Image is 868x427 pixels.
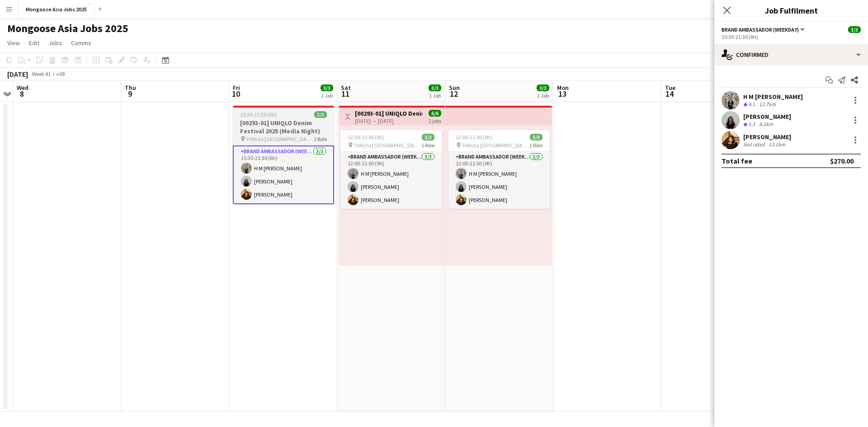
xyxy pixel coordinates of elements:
a: View [4,37,24,49]
div: H M [PERSON_NAME] [743,93,803,101]
span: Thu [125,84,136,92]
span: 8 [15,89,28,99]
h3: [00293-01] UNIQLO Denim Festival 2025 [355,109,422,117]
div: 1 Job [321,92,333,99]
span: 1 Role [314,136,327,142]
span: Wed [17,84,28,92]
span: 3/3 [321,84,333,91]
span: Edit [29,39,39,47]
span: Fri [233,84,240,92]
app-card-role: Brand Ambassador (weekend)3/312:00-21:00 (9h)H M [PERSON_NAME][PERSON_NAME][PERSON_NAME] [448,152,550,209]
app-job-card: 12:00-21:00 (9h)3/3 Trifecta [GEOGRAPHIC_DATA]1 RoleBrand Ambassador (weekend)3/312:00-21:00 (9h)... [340,130,442,209]
app-card-role: Brand Ambassador (weekday)3/315:30-21:30 (6h)H M [PERSON_NAME][PERSON_NAME][PERSON_NAME] [233,145,334,204]
h3: Job Fulfilment [714,5,868,16]
div: [DATE] [7,70,28,79]
span: 10 [231,89,240,99]
div: 2 jobs [429,117,441,124]
div: 1 Job [537,92,549,99]
a: Edit [25,37,43,49]
div: 8.1km [757,121,775,128]
span: Trifecta [GEOGRAPHIC_DATA] [354,142,421,149]
div: 1 Job [429,92,441,99]
span: 6/6 [429,110,441,117]
span: 3/3 [422,134,434,141]
span: 12:00-21:00 (9h) [348,134,384,141]
span: Tue [665,84,675,92]
div: $270.00 [830,156,854,165]
span: 9 [123,89,136,99]
div: 15:30-21:30 (6h) [722,33,861,40]
span: Week 41 [30,70,52,77]
div: Confirmed [714,44,868,66]
span: 12:00-21:00 (9h) [456,134,492,141]
span: 3/3 [429,84,441,91]
span: 4.1 [749,101,755,108]
span: Brand Ambassador (weekday) [722,26,799,33]
div: [DATE] → [DATE] [355,117,422,124]
app-job-card: 12:00-21:00 (9h)3/3 Trifecta [GEOGRAPHIC_DATA]1 RoleBrand Ambassador (weekend)3/312:00-21:00 (9h)... [448,130,550,209]
a: Comms [67,37,95,49]
div: +08 [56,70,65,77]
span: 1 Role [529,142,542,149]
span: Sun [449,84,460,92]
span: 3/3 [530,134,542,141]
span: View [7,39,20,47]
span: 15:30-21:30 (6h) [240,111,277,118]
button: Brand Ambassador (weekday) [722,26,806,33]
h3: [00293-01] UNIQLO Denim Festival 2025 (Media Night) [233,119,334,135]
span: 3.3 [749,121,755,127]
span: Trifecta [GEOGRAPHIC_DATA] [246,136,314,142]
span: 14 [664,89,675,99]
div: [PERSON_NAME] [743,113,791,121]
span: 3/3 [848,26,861,33]
span: Sat [341,84,351,92]
a: Jobs [45,37,66,49]
span: Mon [557,84,569,92]
app-job-card: 15:30-21:30 (6h)3/3[00293-01] UNIQLO Denim Festival 2025 (Media Night) Trifecta [GEOGRAPHIC_DATA]... [233,106,334,204]
span: Trifecta [GEOGRAPHIC_DATA] [462,142,529,149]
span: 11 [340,89,351,99]
div: Not rated [743,141,767,148]
div: 12.7km [757,101,778,108]
span: 3/3 [537,84,549,91]
div: Total fee [722,156,752,165]
div: [PERSON_NAME] [743,133,791,141]
span: 3/3 [314,111,327,118]
span: 13 [556,89,569,99]
span: Comms [71,39,91,47]
app-card-role: Brand Ambassador (weekend)3/312:00-21:00 (9h)H M [PERSON_NAME][PERSON_NAME][PERSON_NAME] [340,152,442,209]
h1: Mongoose Asia Jobs 2025 [7,22,128,35]
span: 1 Role [421,142,434,149]
span: Jobs [48,39,62,47]
div: 13.1km [767,141,787,148]
span: 12 [448,89,460,99]
button: Mongoose Asia Jobs 2025 [19,0,94,18]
